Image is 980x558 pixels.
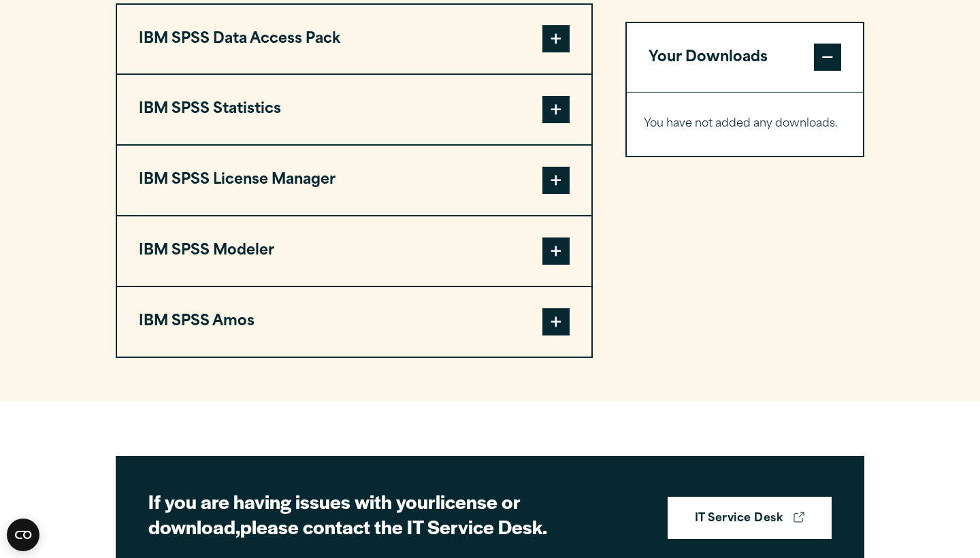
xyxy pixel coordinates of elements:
[627,23,863,93] button: Your Downloads
[117,146,591,215] button: IBM SPSS License Manager
[148,487,521,540] strong: license or download,
[117,5,591,74] button: IBM SPSS Data Access Pack
[117,75,591,144] button: IBM SPSS Statistics
[627,93,863,157] div: Your Downloads
[117,216,591,286] button: IBM SPSS Modeler
[7,519,39,551] button: Open CMP widget
[668,497,832,539] a: IT Service Desk
[644,115,846,135] p: You have not added any downloads.
[695,510,783,528] strong: IT Service Desk
[117,287,591,357] button: IBM SPSS Amos
[148,489,625,540] h2: If you are having issues with your please contact the IT Service Desk.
